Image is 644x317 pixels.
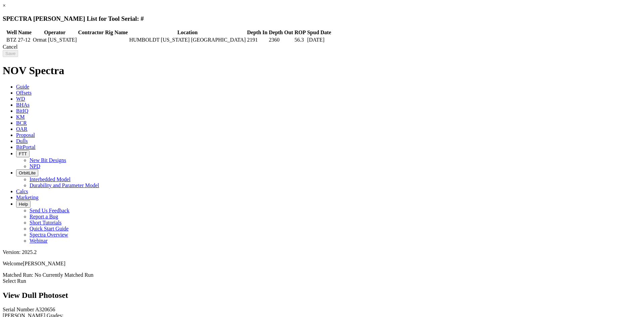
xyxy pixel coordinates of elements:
[16,132,35,138] span: Proposal
[19,170,36,175] span: OrbitLite
[33,29,77,36] th: Operator
[307,37,332,43] td: [DATE]
[30,163,40,169] a: NPD
[30,157,66,163] a: New Bit Designs
[307,29,332,36] th: Spud Date
[3,50,18,57] input: Save
[16,144,36,150] span: BitPortal
[3,15,641,22] h3: SPECTRA [PERSON_NAME] List for Tool Serial: #
[268,29,293,36] th: Depth Out
[78,29,104,36] th: Contractor
[3,307,34,312] label: Serial Number
[35,272,94,278] span: No Currently Matched Run
[35,307,55,312] span: A320656
[16,189,28,194] span: Calcs
[3,249,641,255] div: Version: 2025.2
[6,37,32,43] td: BTZ 27-12
[3,272,33,278] span: Matched Run:
[294,37,306,43] td: 56.3
[30,238,48,244] a: Webinar
[3,44,641,50] div: Cancel
[247,29,268,36] th: Depth In
[247,37,268,43] td: 2191
[268,37,293,43] td: 2360
[294,29,306,36] th: ROP
[23,261,65,266] span: [PERSON_NAME]
[16,126,28,132] span: OAR
[16,96,25,102] span: WD
[6,29,32,36] th: Well Name
[16,90,32,96] span: Offsets
[16,108,28,114] span: BitIQ
[30,214,58,219] a: Report a Bug
[129,29,246,36] th: Location
[16,120,27,126] span: BCR
[3,278,26,284] a: Select Run
[30,220,62,225] a: Short Tutorials
[30,208,69,213] a: Send Us Feedback
[30,182,99,188] a: Durability and Parameter Model
[16,84,29,90] span: Guide
[30,176,70,182] a: Interbedded Model
[3,291,641,300] h2: View Dull Photoset
[3,3,6,8] a: ×
[16,195,39,200] span: Marketing
[16,102,30,108] span: BHAs
[105,29,128,36] th: Rig Name
[16,114,25,120] span: KM
[19,202,28,207] span: Help
[30,226,68,231] a: Quick Start Guide
[129,37,246,43] td: HUMBOLDT [US_STATE] [GEOGRAPHIC_DATA]
[19,151,27,156] span: FTT
[3,261,641,267] p: Welcome
[3,64,641,77] h1: NOV Spectra
[33,37,77,43] td: Ormat [US_STATE]
[30,232,68,237] a: Spectra Overview
[16,138,28,144] span: Dulls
